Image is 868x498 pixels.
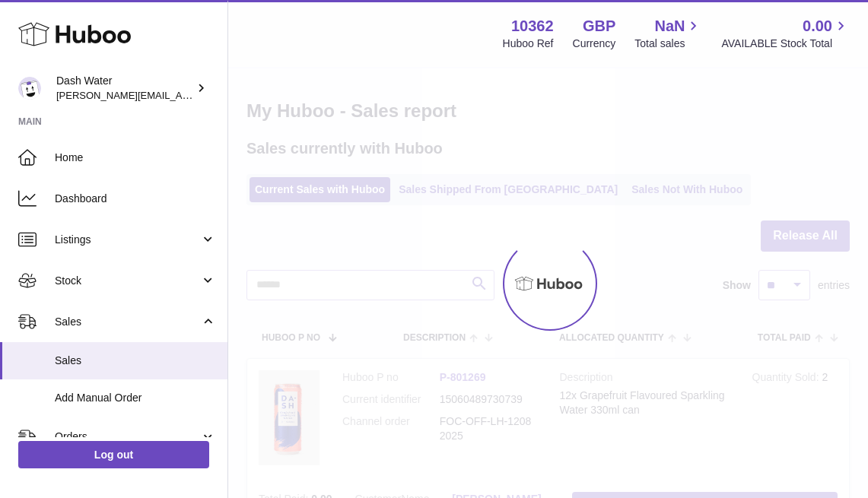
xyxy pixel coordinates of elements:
span: NaN [654,16,685,36]
span: Listings [55,233,200,247]
a: Log out [18,441,209,468]
span: Sales [55,315,200,329]
span: AVAILABLE Stock Total [721,36,850,51]
div: Huboo Ref [503,36,554,51]
span: Sales [55,354,216,368]
a: 0.00 AVAILABLE Stock Total [721,16,850,51]
span: Total sales [634,36,702,51]
span: Home [55,151,216,165]
span: 0.00 [803,16,832,36]
strong: 10362 [511,16,554,36]
a: NaN Total sales [634,16,702,51]
div: Currency [573,36,616,51]
div: Dash Water [56,74,193,103]
span: Orders [55,430,200,444]
img: james@dash-water.com [18,77,41,100]
span: Dashboard [55,192,216,206]
strong: GBP [583,16,615,36]
span: [PERSON_NAME][EMAIL_ADDRESS][DOMAIN_NAME] [56,89,305,101]
span: Stock [55,274,200,288]
span: Add Manual Order [55,391,216,405]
